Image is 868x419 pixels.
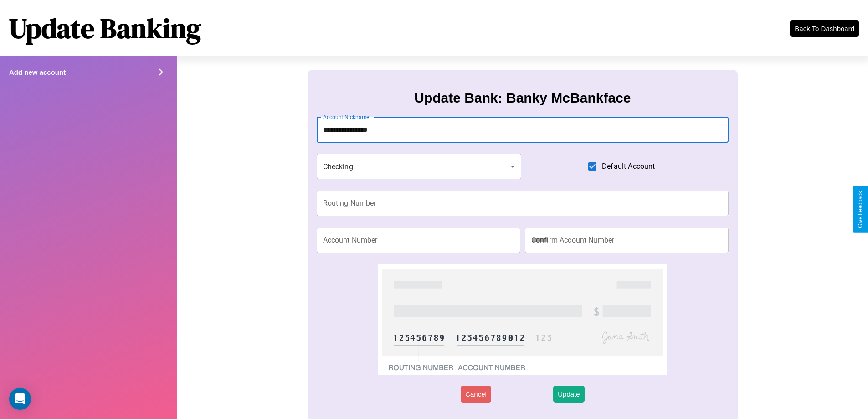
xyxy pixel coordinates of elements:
h1: Update Banking [9,10,201,47]
h3: Update Bank: Banky McBankface [414,90,631,106]
button: Update [553,386,584,403]
h4: Add new account [9,68,66,76]
button: Cancel [461,386,491,403]
button: Back To Dashboard [790,20,859,37]
div: Open Intercom Messenger [9,388,31,410]
img: check [378,264,667,375]
span: Default Account [602,161,655,172]
div: Give Feedback [857,191,863,228]
label: Account Nickname [323,113,370,121]
div: Checking [317,154,522,179]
